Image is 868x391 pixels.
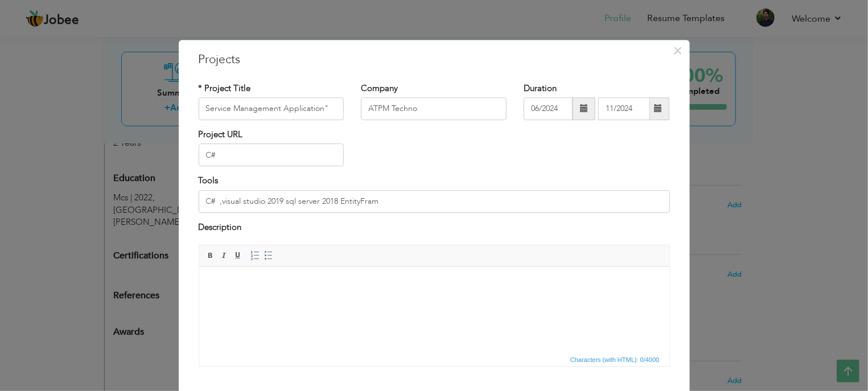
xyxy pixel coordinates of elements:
[568,355,663,365] div: Statistics
[199,83,251,94] label: * Project Title
[568,355,662,365] span: Characters (with HTML): 0/4000
[199,51,670,68] h3: Projects
[204,249,217,262] a: Bold
[232,249,244,262] a: Underline
[199,175,219,187] label: Tools
[262,249,275,262] a: Insert/Remove Bulleted List
[361,83,398,94] label: Company
[669,42,687,60] button: Close
[199,221,242,233] label: Description
[598,97,650,120] input: Present
[524,97,573,120] input: From
[249,249,261,262] a: Insert/Remove Numbered List
[199,129,243,141] label: Project URL
[199,267,669,352] iframe: Rich Text Editor, projectEditor
[673,40,682,61] span: ×
[218,249,231,262] a: Italic
[524,83,557,94] label: Duration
